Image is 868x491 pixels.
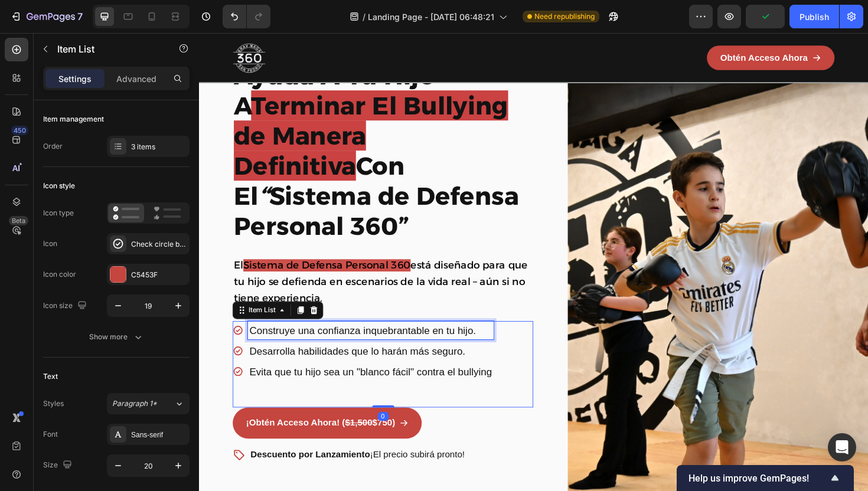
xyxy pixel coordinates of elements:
[43,238,57,249] div: Icon
[50,407,207,419] p: ¡Obtén Acceso Ahora! ( $750)
[107,393,190,414] button: Paragraph 1*
[35,236,354,291] div: Rich Text Editor. Editing area: main
[43,141,63,152] div: Order
[116,73,156,85] p: Advanced
[54,441,281,453] p: ¡El precio subirá pronto!
[37,240,47,253] span: El
[43,429,58,440] div: Font
[51,349,312,368] div: Rich Text Editor. Editing area: main
[43,371,58,382] div: Text
[43,114,104,125] div: Item management
[131,142,187,152] div: 3 items
[43,208,74,218] div: Icon type
[688,471,842,485] button: Show survey - Help us improve GemPages!
[112,398,157,409] span: Paragraph 1*
[37,156,338,220] strong: Sistema de Defensa Personal 360”
[155,407,184,417] s: $1,500
[43,457,74,473] div: Size
[688,473,828,484] span: Help us improve GemPages!
[800,11,829,23] div: Publish
[368,11,494,23] span: Landing Page - [DATE] 06:48:21
[131,270,187,280] div: C5453F
[199,33,868,491] iframe: Design area
[37,125,217,188] strong: Con El
[363,11,366,23] span: /
[43,269,76,280] div: Icon color
[828,433,856,461] div: Open Intercom Messenger
[35,397,236,430] a: ¡Obtén Acceso Ahora! ($1,500$750)
[47,240,224,253] span: Sistema de Defensa Personal 360
[89,331,144,343] div: Show more
[9,216,28,225] div: Beta
[538,13,673,40] a: Obtén Acceso Ahora
[131,239,187,250] div: Check circle bold
[57,42,158,56] p: Item List
[51,305,312,325] div: Rich Text Editor. Editing area: main
[43,181,75,191] div: Icon style
[77,9,83,24] p: 7
[37,29,249,93] strong: Ayuda A Tu Hijo A
[131,430,187,440] div: Sans-serif
[50,289,83,299] div: Item List
[53,353,310,365] span: Evita que tu hijo sea un "blanco fácil" contra el bullying
[189,401,201,411] div: 0
[5,5,88,28] button: 7
[37,240,348,287] span: está diseñado para que tu hijo se defienda en escenarios de la vida real – aún si no tiene experi...
[43,398,64,409] div: Styles
[63,156,74,188] strong: “
[789,5,839,28] button: Publish
[223,5,270,28] div: Undo/Redo
[54,441,181,451] strong: Descuento por Lanzamiento
[51,327,312,346] div: Rich Text Editor. Editing area: main
[53,331,282,343] span: Desarrolla habilidades que lo harán más seguro.
[534,11,595,22] span: Need republishing
[43,298,89,314] div: Icon size
[11,126,28,135] div: 450
[552,20,645,32] p: Obtén Acceso Ahora
[58,73,92,85] p: Settings
[37,61,327,156] strong: Terminar El Bullying de Manera Definitiva
[43,326,190,348] button: Show more
[53,309,293,321] span: Construye una confianza inquebrantable en tu hijo.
